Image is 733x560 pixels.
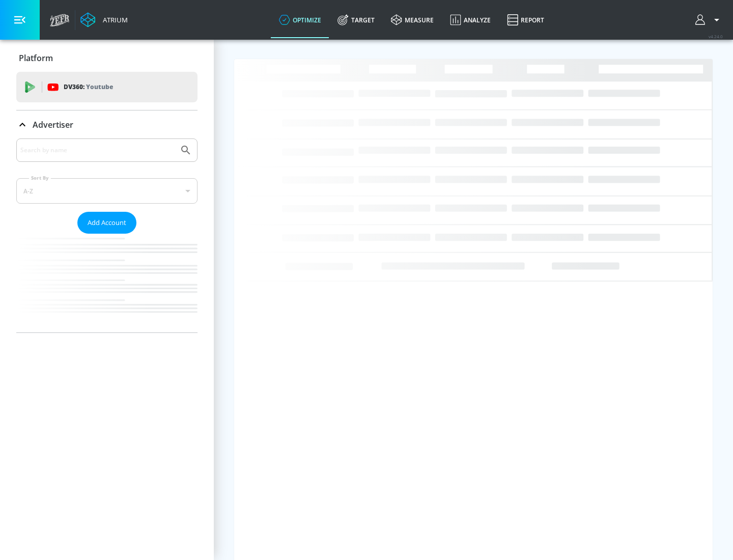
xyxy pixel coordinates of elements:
[329,2,383,38] a: Target
[16,234,198,332] nav: list of Advertiser
[86,81,113,92] p: Youtube
[99,15,128,24] div: Atrium
[20,144,175,157] input: Search by name
[442,2,499,38] a: Analyze
[499,2,552,38] a: Report
[64,81,113,93] p: DV360:
[16,138,198,332] div: Advertiser
[16,110,198,139] div: Advertiser
[19,52,53,64] p: Platform
[33,119,73,130] p: Advertiser
[80,12,128,27] a: Atrium
[77,212,136,234] button: Add Account
[16,178,198,204] div: A-Z
[16,44,198,72] div: Platform
[88,217,126,229] span: Add Account
[16,72,198,102] div: DV360: Youtube
[709,34,723,39] span: v 4.24.0
[383,2,442,38] a: measure
[29,175,51,181] label: Sort By
[271,2,329,38] a: optimize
